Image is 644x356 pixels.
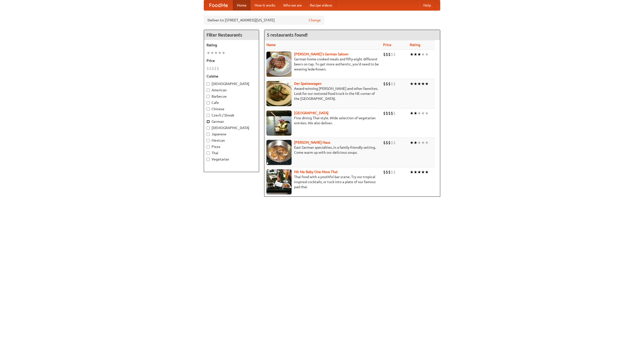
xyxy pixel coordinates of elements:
li: $ [388,81,391,87]
li: $ [383,81,386,87]
li: ★ [417,52,421,57]
li: ★ [417,81,421,87]
li: $ [393,52,396,57]
p: Thai food with a youthful bar scene. Try our tropical inspired cocktails, or tuck into a plate of... [266,174,379,189]
label: Vegetarian [207,157,256,162]
li: $ [388,110,391,116]
img: esthers.jpg [266,52,292,77]
li: $ [383,110,386,116]
li: $ [212,66,214,71]
img: satay.jpg [266,110,292,136]
input: Czech / Slovak [207,114,210,117]
li: ★ [417,140,421,145]
label: [DEMOGRAPHIC_DATA] [207,81,256,86]
li: $ [391,110,393,116]
li: $ [391,169,393,175]
li: ★ [425,140,429,145]
li: ★ [421,81,425,87]
input: Cafe [207,101,210,104]
a: [GEOGRAPHIC_DATA] [294,111,329,115]
input: Barbecue [207,95,210,98]
input: German [207,120,210,123]
a: Recipe videos [306,0,336,10]
input: [DEMOGRAPHIC_DATA] [207,126,210,130]
li: $ [391,52,393,57]
p: Fine dining Thai-style. Wide selection of vegetarian entrées. We also deliver. [266,115,379,126]
li: ★ [425,52,429,57]
a: Who we are [279,0,306,10]
li: ★ [222,50,225,56]
p: East German specialties, in a family-friendly setting. Come warm up with our delicious soups. [266,145,379,155]
li: ★ [417,110,421,116]
li: $ [388,169,391,175]
div: Deliver to: [STREET_ADDRESS][US_STATE] [204,16,325,25]
li: ★ [410,81,414,87]
li: $ [383,52,386,57]
input: Chinese [207,107,210,111]
input: [DEMOGRAPHIC_DATA] [207,82,210,86]
li: ★ [421,110,425,116]
label: Czech / Slovak [207,113,256,118]
li: $ [386,110,388,116]
a: [PERSON_NAME] Haus [294,140,330,144]
li: $ [393,81,396,87]
li: ★ [421,52,425,57]
a: Der Speisewagen [294,82,321,86]
li: $ [386,52,388,57]
li: ★ [410,110,414,116]
a: [PERSON_NAME]'s German Saloon [294,52,348,56]
a: Change [309,18,321,23]
li: $ [386,81,388,87]
label: Thai [207,150,256,155]
ng-pluralize: 5 restaurants found! [267,32,308,37]
a: Rating [410,43,420,47]
h4: Filter Restaurants [204,30,259,40]
img: kohlhaus.jpg [266,140,292,165]
h5: Rating [207,43,256,48]
li: $ [386,169,388,175]
li: $ [383,140,386,145]
label: [DEMOGRAPHIC_DATA] [207,125,256,130]
li: ★ [417,169,421,175]
label: Cafe [207,100,256,105]
li: $ [391,81,393,87]
li: $ [393,140,396,145]
label: Japanese [207,132,256,137]
label: Barbecue [207,94,256,99]
a: How it works [251,0,279,10]
input: Mexican [207,139,210,142]
p: German home-cooked meals and fifty-eight different beers on tap. To get more authentic, you'd nee... [266,57,379,72]
li: ★ [421,169,425,175]
li: ★ [414,110,417,116]
input: Pizza [207,145,210,148]
img: babythai.jpg [266,169,292,194]
li: ★ [214,50,218,56]
a: Hit Me Baby One More Thai [294,170,338,174]
li: ★ [410,52,414,57]
li: ★ [414,52,417,57]
li: $ [393,169,396,175]
li: $ [386,140,388,145]
li: $ [391,140,393,145]
label: German [207,119,256,124]
li: ★ [210,50,214,56]
img: speisewagen.jpg [266,81,292,106]
input: Vegetarian [207,158,210,161]
h5: Price [207,58,256,63]
label: Pizza [207,144,256,149]
input: Thai [207,151,210,155]
li: $ [388,140,391,145]
label: American [207,88,256,93]
li: ★ [425,110,429,116]
h5: Cuisine [207,74,256,79]
li: ★ [414,81,417,87]
li: $ [383,169,386,175]
li: ★ [218,50,222,56]
li: ★ [414,169,417,175]
input: Japanese [207,133,210,136]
